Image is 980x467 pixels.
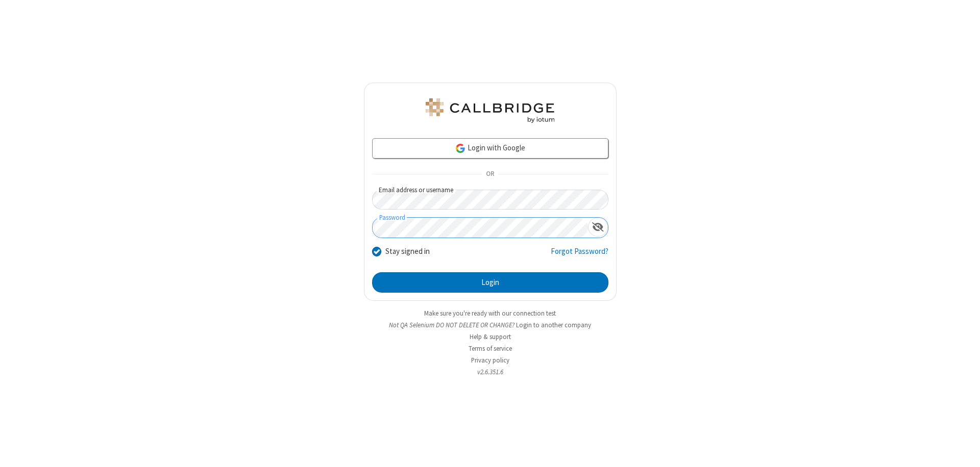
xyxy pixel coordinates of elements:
li: Not QA Selenium DO NOT DELETE OR CHANGE? [364,320,617,330]
span: OR [482,167,498,181]
a: Forgot Password? [551,246,608,265]
a: Login with Google [372,138,608,159]
img: QA Selenium DO NOT DELETE OR CHANGE [424,98,556,123]
div: Show password [588,218,608,237]
button: Login to another company [516,320,591,330]
a: Help & support [470,332,511,341]
a: Privacy policy [471,356,509,365]
img: google-icon.png [455,143,466,154]
a: Terms of service [469,344,512,353]
button: Login [372,272,608,293]
a: Make sure you're ready with our connection test [424,309,556,318]
input: Password [373,218,588,238]
input: Email address or username [372,190,608,210]
li: v2.6.351.6 [364,367,617,377]
label: Stay signed in [385,246,430,257]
